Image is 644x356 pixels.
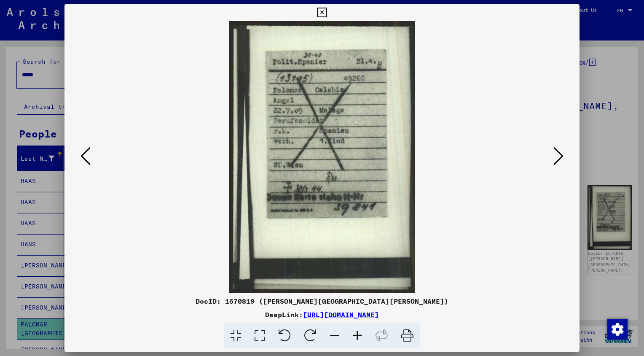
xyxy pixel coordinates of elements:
div: DocID: 1670819 ([PERSON_NAME][GEOGRAPHIC_DATA][PERSON_NAME]) [64,296,580,306]
a: [URL][DOMAIN_NAME] [303,310,379,319]
div: DeepLink: [64,310,580,320]
img: 001.jpg [93,21,551,293]
img: Change consent [607,319,628,340]
div: Change consent [607,319,627,339]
